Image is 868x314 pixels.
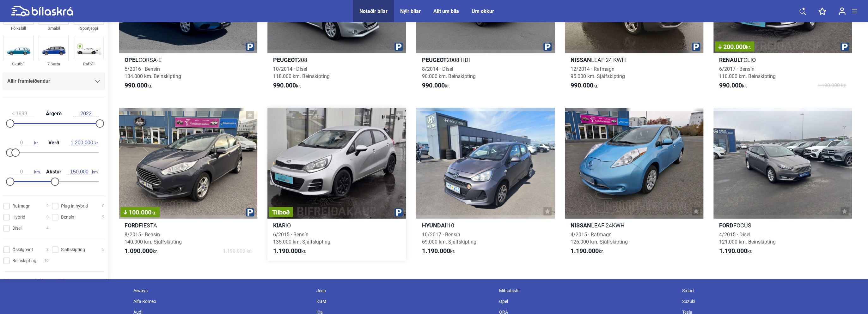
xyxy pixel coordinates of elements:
[416,108,554,261] a: HyundaiI1010/2017 · Bensín69.000 km. Sjálfskipting1.190.000kr.
[719,57,743,63] b: Renault
[313,296,496,307] div: KGM
[718,44,751,50] span: 200.000
[433,8,459,14] a: Allt um bíla
[817,82,846,89] span: 1.190.000 kr.
[719,247,747,255] b: 1.190.000
[119,108,257,261] a: 100.000kr.FordFIESTA8/2015 · Bensín140.000 km. Sjálfskipting1.090.000kr.1.190.000 kr.
[267,108,406,261] a: TilboðKiaRIO6/2015 · Bensín135.000 km. Sjálfskipting1.190.000kr.
[273,247,301,255] b: 1.190.000
[422,247,455,255] span: kr.
[394,43,403,51] img: parking.png
[44,111,63,116] span: Árgerð
[565,222,703,229] h2: LEAF 24KWH
[713,108,852,261] a: FordFOCUS4/2015 · Dísel121.000 km. Beinskipting1.190.000kr.
[125,82,152,89] span: kr.
[746,44,751,50] span: kr.
[713,56,852,63] h2: CLIO
[74,25,104,32] div: Sportjeppi
[130,285,313,296] div: Aiways
[571,82,598,89] span: kr.
[12,214,25,220] span: Hybrid
[422,82,444,89] b: 990.000
[565,108,703,261] a: NissanLEAF 24KWH4/2015 · Rafmagn126.000 km. Sjálfskipting1.190.000kr.
[839,7,846,15] img: user-login.svg
[7,77,50,86] span: Allir framleiðendur
[543,43,552,51] img: parking.png
[125,82,147,89] b: 990.000
[12,225,21,232] span: Dísel
[313,285,496,296] div: Jeep
[45,169,63,174] span: Akstur
[102,214,104,220] span: 9
[272,209,290,215] span: Tilboð
[571,57,591,63] b: Nissan
[69,140,99,146] span: kr.
[422,222,446,229] b: Hyundai
[125,222,139,229] b: Ford
[422,82,449,89] span: kr.
[571,247,604,255] span: kr.
[47,140,61,145] span: Verð
[246,208,254,216] img: parking.png
[571,82,593,89] b: 990.000
[679,296,862,307] div: Suzuki
[394,208,403,216] img: parking.png
[422,66,475,79] span: 8/2014 · Dísel 90.000 km. Beinskipting
[496,285,679,296] div: Mitsubishi
[9,169,41,175] span: km.
[719,232,776,245] span: 4/2015 · Dísel 121.000 km. Beinskipting
[46,246,49,253] span: 3
[12,257,36,264] span: Beinskipting
[125,57,138,63] b: Opel
[719,66,776,79] span: 6/2017 · Bensín 110.000 km. Beinskipting
[151,210,156,216] span: kr.
[713,222,852,229] h2: FOCUS
[273,222,282,229] b: Kia
[571,222,591,229] b: Nissan
[125,247,153,255] b: 1.090.000
[273,232,330,245] span: 6/2015 · Bensín 135.000 km. Sjálfskipting
[472,8,494,14] a: Um okkur
[39,60,69,68] div: 7 Sæta
[102,246,104,253] span: 5
[125,66,181,79] span: 5/2016 · Bensín 134.000 km. Beinskipting
[273,247,306,255] span: kr.
[679,285,862,296] div: Smart
[840,43,849,51] img: parking.png
[61,203,88,209] span: Plug-in hybrid
[124,209,156,215] span: 100.000
[44,257,49,264] span: 10
[571,232,628,245] span: 4/2015 · Rafmagn 126.000 km. Sjálfskipting
[267,56,406,63] h2: 208
[125,247,158,255] span: kr.
[273,57,298,63] b: Peugeot
[102,203,104,209] span: 0
[3,25,34,32] div: Fólksbíll
[119,222,257,229] h2: FIESTA
[12,203,31,209] span: Rafmagn
[46,203,49,209] span: 2
[267,222,406,229] h2: RIO
[571,66,625,79] span: 12/2014 · Rafmagn 95.000 km. Sjálfskipting
[571,247,599,255] b: 1.190.000
[3,60,34,68] div: Skutbíll
[719,222,733,229] b: Ford
[565,56,703,63] h2: LEAF 24 KWH
[422,232,476,245] span: 10/2017 · Bensín 69.000 km. Sjálfskipting
[246,43,254,51] img: parking.png
[692,43,700,51] img: parking.png
[9,140,38,146] span: kr.
[359,8,388,14] a: Notaðir bílar
[273,82,296,89] b: 990.000
[119,56,257,63] h2: CORSA-E
[67,169,99,175] span: km.
[61,246,85,253] span: Sjálfskipting
[496,296,679,307] div: Opel
[223,247,252,255] span: 1.190.000 kr.
[273,82,301,89] span: kr.
[400,8,421,14] a: Nýir bílar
